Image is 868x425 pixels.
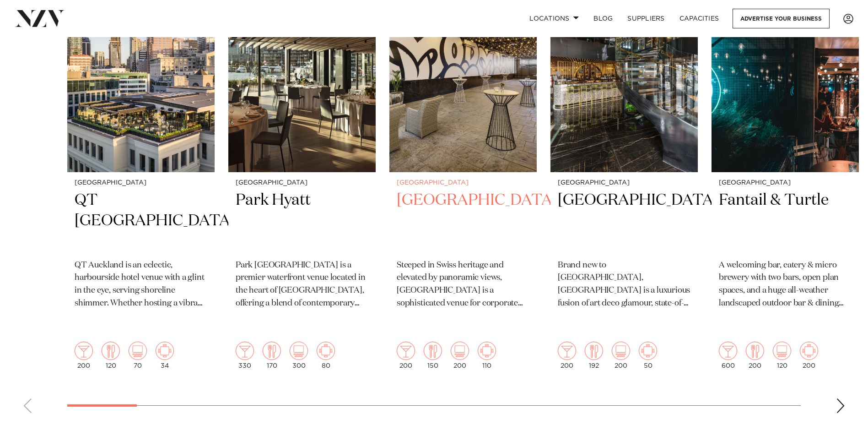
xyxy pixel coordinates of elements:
h2: QT [GEOGRAPHIC_DATA] [75,190,207,252]
img: theatre.png [451,342,469,360]
a: Advertise your business [733,9,830,28]
img: meeting.png [478,342,496,360]
a: Capacities [672,9,727,28]
h2: [GEOGRAPHIC_DATA] [397,190,529,252]
img: dining.png [102,342,120,360]
img: meeting.png [639,342,657,360]
h2: [GEOGRAPHIC_DATA] [558,190,690,252]
img: dining.png [263,342,281,360]
img: theatre.png [773,342,791,360]
img: dining.png [585,342,603,360]
img: cocktail.png [397,342,415,360]
div: 150 [424,342,442,369]
div: 50 [639,342,657,369]
small: [GEOGRAPHIC_DATA] [558,180,690,186]
div: 192 [585,342,603,369]
small: [GEOGRAPHIC_DATA] [397,180,529,186]
h2: Park Hyatt [236,190,368,252]
img: meeting.png [156,342,174,360]
img: cocktail.png [236,342,254,360]
img: theatre.png [290,342,308,360]
div: 70 [129,342,147,369]
img: meeting.png [317,342,335,360]
p: QT Auckland is an eclectic, harbourside hotel venue with a glint in the eye, serving shoreline sh... [75,259,207,311]
div: 120 [102,342,120,369]
img: nzv-logo.png [15,10,65,27]
div: 200 [397,342,415,369]
div: 200 [75,342,93,369]
small: [GEOGRAPHIC_DATA] [75,180,207,186]
img: theatre.png [129,342,147,360]
img: meeting.png [800,342,818,360]
img: theatre.png [612,342,630,360]
div: 120 [773,342,791,369]
div: 80 [317,342,335,369]
div: 200 [451,342,469,369]
div: 110 [478,342,496,369]
p: Park [GEOGRAPHIC_DATA] is a premier waterfront venue located in the heart of [GEOGRAPHIC_DATA], o... [236,259,368,311]
div: 170 [263,342,281,369]
div: 600 [719,342,737,369]
a: BLOG [586,9,620,28]
div: 200 [800,342,818,369]
img: cocktail.png [558,342,576,360]
p: Brand new to [GEOGRAPHIC_DATA], [GEOGRAPHIC_DATA] is a luxurious fusion of art deco glamour, stat... [558,259,690,311]
img: cocktail.png [719,342,737,360]
div: 200 [612,342,630,369]
div: 300 [290,342,308,369]
img: cocktail.png [75,342,93,360]
img: dining.png [746,342,764,360]
a: Locations [522,9,586,28]
div: 200 [746,342,764,369]
div: 330 [236,342,254,369]
img: dining.png [424,342,442,360]
div: 34 [156,342,174,369]
a: SUPPLIERS [620,9,672,28]
p: Steeped in Swiss heritage and elevated by panoramic views, [GEOGRAPHIC_DATA] is a sophisticated v... [397,259,529,311]
small: [GEOGRAPHIC_DATA] [719,180,852,186]
p: A welcoming bar, eatery & micro brewery with two bars, open plan spaces, and a huge all-weather l... [719,259,852,311]
div: 200 [558,342,576,369]
h2: Fantail & Turtle [719,190,852,252]
small: [GEOGRAPHIC_DATA] [236,180,368,186]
